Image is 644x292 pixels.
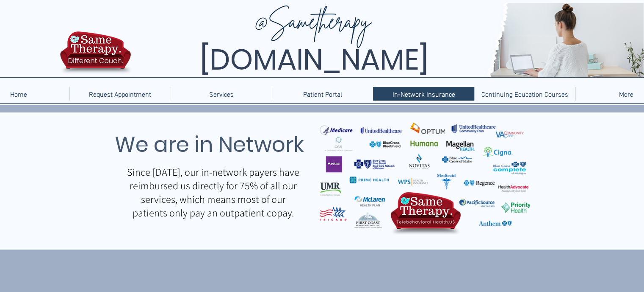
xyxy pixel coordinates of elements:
p: Continuing Education Courses [477,87,572,101]
img: TBH.US [58,30,133,80]
a: Request Appointment [69,87,171,101]
p: In-Network Insurance [388,87,459,101]
p: More [615,87,638,101]
span: [DOMAIN_NAME] [200,39,428,80]
a: Continuing Education Courses [474,87,575,101]
div: Services [171,87,272,101]
p: Patient Portal [299,87,346,101]
img: TelebehavioralHealth.US In-Network Insurances [320,115,530,239]
p: Since [DATE], our in-network payers have reimbursed us directly for 75% of all our services, whic... [126,165,301,219]
img: Same Therapy, Different Couch. TelebehavioralHealth.US [133,3,644,77]
span: We are in Network [115,129,304,160]
a: Patient Portal [272,87,373,101]
p: Home [6,87,31,101]
p: Services [205,87,238,101]
p: Request Appointment [85,87,155,101]
a: In-Network Insurance [373,87,474,101]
